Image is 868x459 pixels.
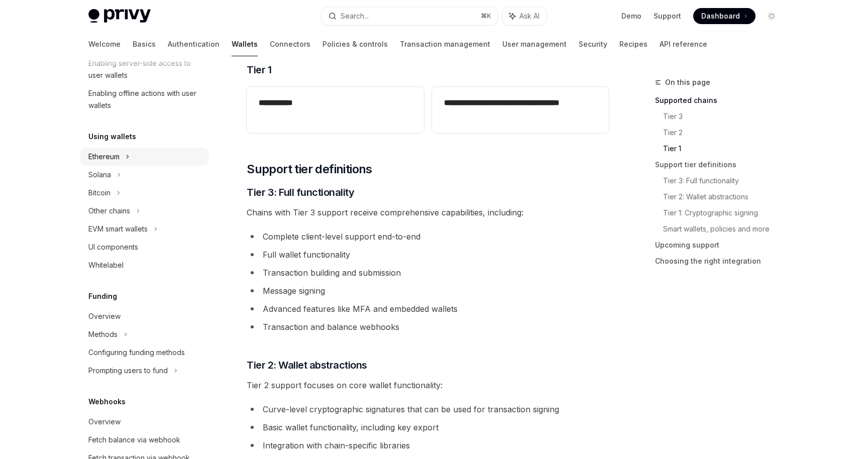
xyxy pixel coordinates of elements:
[88,347,185,359] div: Configuring funding methods
[88,223,148,235] div: EVM smart wallets
[247,229,609,244] li: Complete client-level support end-to-end
[519,11,539,21] span: Ask AI
[88,365,168,377] div: Prompting users to fund
[232,32,258,56] a: Wallets
[247,358,367,372] span: Tier 2: Wallet abstractions
[247,438,609,452] li: Integration with chain-specific libraries
[655,253,788,269] a: Choosing the right integration
[701,11,740,21] span: Dashboard
[322,32,388,56] a: Policies & controls
[579,32,607,56] a: Security
[247,378,609,392] span: Tier 2 support focuses on core wallet functionality:
[502,7,547,25] button: Ask AI
[481,12,491,20] span: ⌘ K
[88,434,180,446] div: Fetch balance via webhook
[655,237,788,253] a: Upcoming support
[80,431,209,449] a: Fetch balance via webhook
[88,241,138,253] div: UI components
[400,32,490,56] a: Transaction management
[665,76,710,88] span: On this page
[663,221,788,237] a: Smart wallets, policies and more
[663,189,788,205] a: Tier 2: Wallet abstractions
[88,396,126,408] h5: Webhooks
[88,9,151,23] img: light logo
[88,87,203,111] div: Enabling offline actions with user wallets
[655,92,788,108] a: Supported chains
[660,32,707,56] a: API reference
[663,173,788,189] a: Tier 3: Full functionality
[247,63,271,77] span: Tier 1
[270,32,310,56] a: Connectors
[663,205,788,221] a: Tier 1: Cryptographic signing
[502,32,567,56] a: User management
[80,413,209,431] a: Overview
[88,205,130,217] div: Other chains
[80,238,209,256] a: UI components
[88,310,121,322] div: Overview
[321,7,497,25] button: Search...⌘K
[88,151,120,163] div: Ethereum
[88,328,118,340] div: Methods
[247,248,609,262] li: Full wallet functionality
[247,302,609,316] li: Advanced features like MFA and embedded wallets
[247,205,609,219] span: Chains with Tier 3 support receive comprehensive capabilities, including:
[619,32,647,56] a: Recipes
[341,10,369,22] div: Search...
[168,32,220,56] a: Authentication
[663,125,788,141] a: Tier 2
[655,157,788,173] a: Support tier definitions
[80,256,209,274] a: Whitelabel
[88,259,124,271] div: Whitelabel
[654,11,681,21] a: Support
[247,420,609,434] li: Basic wallet functionality, including key export
[663,108,788,125] a: Tier 3
[80,343,209,362] a: Configuring funding methods
[88,416,121,428] div: Overview
[764,8,780,24] button: Toggle dark mode
[88,290,117,302] h5: Funding
[88,32,121,56] a: Welcome
[88,169,111,181] div: Solana
[133,32,156,56] a: Basics
[693,8,755,24] a: Dashboard
[88,131,136,143] h5: Using wallets
[88,187,111,199] div: Bitcoin
[247,161,372,177] span: Support tier definitions
[663,141,788,157] a: Tier 1
[247,185,354,199] span: Tier 3: Full functionality
[247,402,609,416] li: Curve-level cryptographic signatures that can be used for transaction signing
[621,11,641,21] a: Demo
[247,266,609,280] li: Transaction building and submission
[247,284,609,298] li: Message signing
[80,307,209,325] a: Overview
[80,84,209,114] a: Enabling offline actions with user wallets
[247,320,609,334] li: Transaction and balance webhooks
